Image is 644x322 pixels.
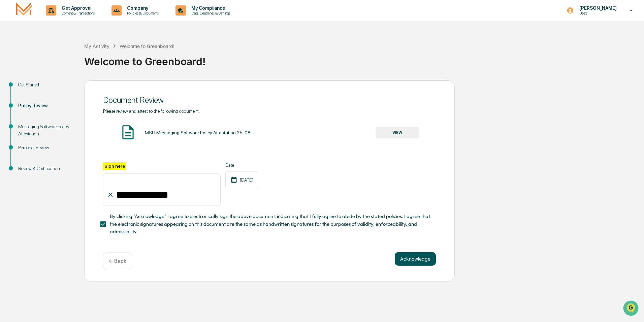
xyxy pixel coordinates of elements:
[122,5,162,11] p: Company
[225,171,258,188] div: [DATE]
[110,213,430,235] span: By clicking "Acknowledge" I agree to electronically sign the above document, indicating that I fu...
[18,123,73,137] div: Messaging Software Policy Attestation
[145,130,251,135] div: MSH Messaging Software Policy Attestation 25_08
[46,82,86,95] a: 🗄️Attestations
[84,50,641,68] div: Welcome to Greenboard!
[574,5,620,11] p: [PERSON_NAME]
[225,162,258,168] label: Date
[13,85,43,92] span: Preclearance
[84,43,109,49] div: My Activity
[120,124,136,141] img: Document Icon
[18,165,73,172] div: Review & Certification
[56,11,98,16] p: Content & Transactions
[16,2,32,18] img: logo
[186,5,234,11] p: My Compliance
[376,127,419,138] button: VIEW
[18,81,73,88] div: Get Started
[103,162,126,170] label: Sign here
[47,114,82,119] a: Powered byPylon
[103,108,200,114] span: Please review and attest to the following document.
[67,114,82,119] span: Pylon
[120,43,174,49] div: Welcome to Greenboard!
[7,99,12,104] div: 🔎
[56,85,84,92] span: Attestations
[49,86,54,91] div: 🗄️
[122,11,162,16] p: Policies & Documents
[395,252,436,266] button: Acknowledge
[4,82,46,95] a: 🖐️Preclearance
[186,11,234,16] p: Data, Deadlines & Settings
[18,144,73,151] div: Personal Review
[4,95,45,107] a: 🔎Data Lookup
[13,98,42,105] span: Data Lookup
[109,258,126,264] p: ← Back
[574,11,620,16] p: Users
[622,300,641,318] iframe: Open customer support
[23,52,110,58] div: Start new chat
[23,58,85,64] div: We're available if you need us!
[115,54,123,62] button: Start new chat
[7,14,123,25] p: How can we help?
[7,86,12,91] div: 🖐️
[18,102,73,109] div: Policy Review
[103,95,436,105] div: Document Review
[56,5,98,11] p: Get Approval
[7,52,19,64] img: 1746055101610-c473b297-6a78-478c-a979-82029cc54cd1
